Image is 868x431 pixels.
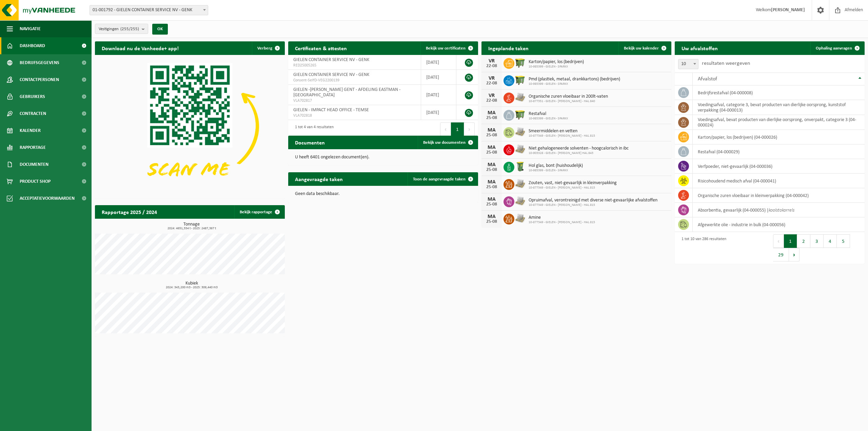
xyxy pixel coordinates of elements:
td: organische zuren vloeibaar in kleinverpakking (04-000042) [693,188,865,203]
span: VLA702818 [293,113,416,118]
img: LP-PA-00000-WDN-11 [514,126,526,138]
span: GIELEN -[PERSON_NAME] GENT - AFDELING EASTMAN - [GEOGRAPHIC_DATA] [293,87,400,98]
label: resultaten weergeven [702,61,750,66]
span: 10-877349 - GIELEN - [PERSON_NAME] - HAL 815 [529,134,595,138]
span: Rapportage [20,139,46,156]
button: 1 [784,234,797,248]
h2: Rapportage 2025 / 2024 [95,205,164,218]
span: Bekijk uw documenten [423,140,466,145]
span: Vestigingen [99,24,139,34]
div: MA [485,179,498,185]
div: VR [485,76,498,81]
span: Pmd (plastiek, metaal, drankkartons) (bedrijven) [529,77,620,82]
span: Hol glas, bont (huishoudelijk) [529,163,583,169]
img: WB-0240-HPE-GN-50 [514,161,526,172]
span: 2024: 343,200 m3 - 2025: 309,440 m3 [98,286,285,289]
span: 10-903328 - GIELEN - [PERSON_NAME] HAL 843 [529,151,629,155]
span: Bekijk uw kalender [624,46,659,51]
a: Toon de aangevraagde taken [408,172,477,186]
span: Consent-SelfD-VEG2200139 [293,78,416,83]
div: 25-08 [485,219,498,224]
count: (255/255) [120,27,139,31]
a: Ophaling aanvragen [810,41,864,55]
div: 25-08 [485,202,498,207]
span: 10-877349 - GIELEN - [PERSON_NAME] - HAL 815 [529,186,617,190]
img: WB-1100-HPE-GN-50 [514,74,526,86]
button: 3 [810,234,824,248]
td: afgewerkte olie - industrie in bulk (04-000056) [693,217,865,232]
span: Organische zuren vloeibaar in 200lt-vaten [529,94,608,99]
div: 1 tot 10 van 286 resultaten [678,234,726,262]
button: 5 [837,234,850,248]
div: MA [485,128,498,133]
span: Karton/papier, los (bedrijven) [529,59,584,65]
span: Contracten [20,105,46,122]
i: koolstokorrels [769,208,794,213]
span: 10-985399 - GIELEN - SPARKX [529,65,584,69]
span: Ophaling aanvragen [816,46,852,51]
div: MA [485,110,498,116]
span: Verberg [257,46,272,51]
span: GIELEN CONTAINER SERVICE NV - GENK [293,57,369,62]
td: restafval (04-000029) [693,144,865,159]
td: absorbentia, gevaarlijk (04-000055) | [693,203,865,217]
strong: [PERSON_NAME] [771,7,805,13]
button: OK [152,24,168,35]
span: Contactpersonen [20,71,59,88]
span: VLA702817 [293,98,416,103]
h2: Ingeplande taken [481,41,535,55]
td: [DATE] [421,70,456,85]
h3: Tonnage [98,222,285,230]
span: GIELEN CONTAINER SERVICE NV - GENK [293,72,369,77]
div: MA [485,197,498,202]
div: MA [485,214,498,219]
span: 2024: 4651,554 t - 2025: 2487,367 t [98,227,285,230]
span: Bedrijfsgegevens [20,54,59,71]
h2: Certificaten & attesten [288,41,354,55]
span: Restafval [529,111,568,117]
h2: Documenten [288,136,332,149]
span: Documenten [20,156,48,173]
span: Navigatie [20,20,41,37]
span: Opruimafval, verontreinigd met diverse niet-gevaarlijke afvalstoffen [529,198,657,203]
div: 22-08 [485,81,498,86]
span: Kalender [20,122,41,139]
img: LP-PA-00000-WDN-11 [514,143,526,155]
button: Previous [773,234,784,248]
span: GIELEN - IMPACT HEAD OFFICE - TEMSE [293,107,369,113]
td: [DATE] [421,105,456,120]
div: VR [485,93,498,98]
button: Vestigingen(255/255) [95,24,148,34]
button: 1 [451,122,464,136]
img: LP-PA-00000-WDN-11 [514,178,526,190]
p: U heeft 6401 ongelezen document(en). [295,155,471,160]
img: Download de VHEPlus App [95,55,285,197]
span: Niet gehalogeneerde solventen - hoogcalorisch in ibc [529,146,629,151]
img: LP-PA-00000-WDN-11 [514,92,526,103]
span: Zouten, vast, niet-gevaarlijk in kleinverpakking [529,180,617,186]
td: [DATE] [421,55,456,70]
span: Dashboard [20,37,45,54]
div: 25-08 [485,133,498,138]
button: Next [464,122,475,136]
div: 25-08 [485,185,498,190]
td: risicohoudend medisch afval (04-000041) [693,174,865,188]
h2: Aangevraagde taken [288,172,350,185]
td: verfpoeder, niet-gevaarlijk (04-000036) [693,159,865,174]
button: 4 [824,234,837,248]
span: Amine [529,215,595,220]
td: karton/papier, los (bedrijven) (04-000026) [693,130,865,144]
span: 10-877349 - GIELEN - [PERSON_NAME] - HAL 815 [529,220,595,224]
span: 10-877351 - GIELEN - [PERSON_NAME] - HAL 840 [529,99,608,103]
a: Bekijk uw certificaten [420,41,477,55]
span: Gebruikers [20,88,45,105]
span: Product Shop [20,173,51,190]
div: MA [485,162,498,168]
div: VR [485,58,498,64]
span: 10-985399 - GIELEN - SPARKX [529,169,583,173]
img: WB-1100-HPE-GN-50 [514,57,526,68]
td: [DATE] [421,85,456,105]
td: voedingsafval, categorie 3, bevat producten van dierlijke oorsprong, kunststof verpakking (04-000... [693,100,865,115]
img: LP-PA-00000-WDN-11 [514,213,526,224]
span: 01-001792 - GIELEN CONTAINER SERVICE NV - GENK [90,5,208,15]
